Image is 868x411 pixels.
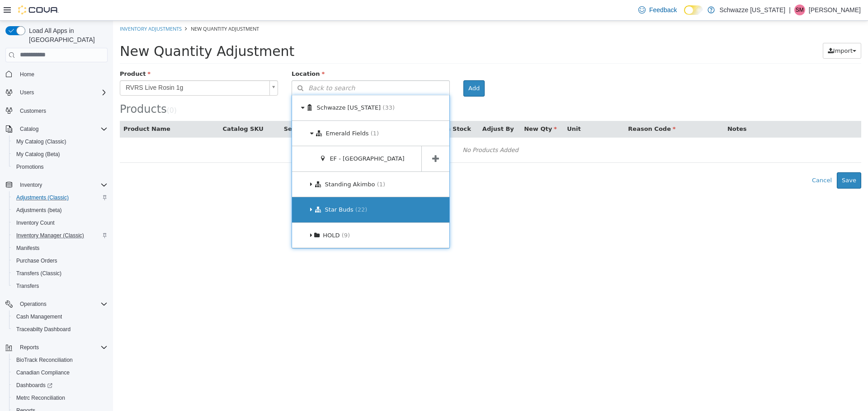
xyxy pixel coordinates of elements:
a: Manifests [13,243,43,254]
a: Metrc Reconciliation [13,393,69,403]
span: My Catalog (Classic) [13,136,108,147]
span: (22) [242,185,255,192]
span: Promotions [16,163,44,171]
span: Metrc Reconciliation [16,394,65,402]
span: Users [20,89,34,96]
a: My Catalog (Classic) [13,136,70,147]
button: Manifests [9,242,111,254]
span: Inventory Manager (Classic) [16,232,84,239]
span: (33) [269,83,282,90]
span: Reports [20,344,39,351]
button: Catalog [16,124,42,134]
img: Cova [18,5,59,14]
button: Metrc Reconciliation [9,392,111,404]
span: Inventory [20,181,42,189]
span: Schwazze [US_STATE] [204,83,268,90]
button: Canadian Compliance [9,366,111,379]
span: Purchase Orders [13,255,108,266]
a: Canadian Compliance [13,367,73,378]
input: Dark Mode [684,5,703,15]
span: Manifests [13,243,108,254]
span: Reports [16,342,108,353]
span: Emerald Fields [213,109,256,116]
span: BioTrack Reconciliation [16,356,73,364]
a: Inventory Manager (Classic) [13,230,88,241]
span: Transfers (Classic) [13,268,108,279]
a: BioTrack Reconciliation [13,355,76,365]
a: Adjustments (beta) [13,205,66,216]
a: Home [16,69,38,80]
button: My Catalog (Classic) [9,135,111,148]
button: Reports [16,342,42,353]
button: Purchase Orders [9,254,111,267]
span: Catalog [20,125,38,133]
span: Back to search [179,63,242,72]
span: New Quantity Adjustment [78,5,146,11]
button: Operations [2,298,111,310]
span: Canadian Compliance [16,369,70,376]
span: Transfers (Classic) [16,270,61,277]
button: Catalog [2,123,111,135]
button: Serial / Package Number [171,104,254,113]
button: Notes [614,104,635,113]
button: Customers [2,104,111,117]
a: Purchase Orders [13,255,61,266]
span: Feedback [649,5,677,14]
span: Home [20,71,34,78]
button: Adjustments (Classic) [9,191,111,204]
button: Import [710,22,748,38]
a: Traceabilty Dashboard [13,324,74,335]
a: Transfers (Classic) [13,268,65,279]
span: Traceabilty Dashboard [13,324,108,335]
a: Transfers [13,281,42,291]
span: New Qty [411,105,444,111]
button: BioTrack Reconciliation [9,354,111,366]
span: Cash Management [16,313,62,320]
button: Promotions [9,161,111,173]
span: Canadian Compliance [13,367,108,378]
span: Reason Code [515,105,562,111]
a: Inventory Count [13,217,58,228]
span: Adjustments (beta) [13,205,108,216]
a: Inventory Adjustments [7,5,69,11]
small: ( ) [54,86,64,94]
span: Standing Akimbo [212,160,262,167]
span: Promotions [13,162,108,172]
button: Adjustments (beta) [9,204,111,217]
button: My Catalog (Beta) [9,148,111,161]
span: Inventory Count [16,219,55,226]
span: Location [179,50,212,56]
span: Inventory Count [13,217,108,228]
span: BioTrack Reconciliation [13,355,108,365]
span: New Quantity Adjustment [7,23,181,38]
span: Transfers [16,282,39,290]
span: Inventory Manager (Classic) [13,230,108,241]
button: Add [350,60,372,76]
button: Product Name [10,104,59,113]
button: Inventory Manager (Classic) [9,229,111,242]
span: SM [796,5,804,15]
a: Dashboards [13,380,56,391]
button: Cash Management [9,310,111,323]
p: Schwazze [US_STATE] [719,5,785,15]
button: Catalog SKU [110,104,152,113]
span: Dashboards [16,382,52,389]
a: Cash Management [13,311,66,322]
span: Operations [16,299,108,309]
button: Save [724,152,748,168]
div: Sarah McDole [794,5,805,15]
a: Adjustments (Classic) [13,192,72,203]
span: Dashboards [13,380,108,391]
a: Dashboards [9,379,111,392]
button: Traceabilty Dashboard [9,323,111,336]
button: Transfers [9,280,111,292]
span: Purchase Orders [16,257,57,264]
span: EF - [GEOGRAPHIC_DATA] [217,134,291,141]
span: Inventory [16,180,108,190]
span: Adjustments (beta) [16,207,62,214]
div: No Products Added [13,123,742,136]
span: Customers [16,105,108,116]
span: Cash Management [13,311,108,322]
span: Products [7,82,54,95]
